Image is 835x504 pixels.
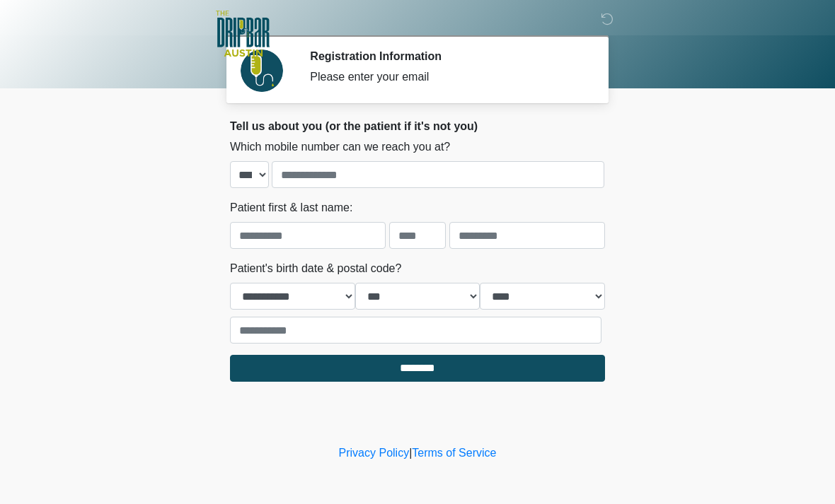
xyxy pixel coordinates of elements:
h2: Tell us about you (or the patient if it's not you) [230,119,605,133]
img: Agent Avatar [241,49,283,92]
div: Please enter your email [310,69,584,86]
label: Patient's birth date & postal code? [230,260,401,277]
label: Which mobile number can we reach you at? [230,139,450,156]
a: Terms of Service [412,447,496,459]
img: The DRIPBaR - Austin The Domain Logo [216,11,270,57]
a: Privacy Policy [339,447,410,459]
label: Patient first & last name: [230,199,352,216]
a: | [409,447,412,459]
